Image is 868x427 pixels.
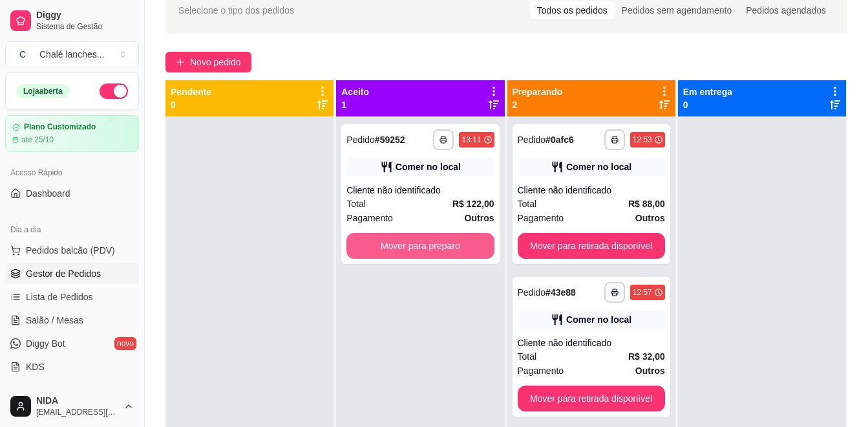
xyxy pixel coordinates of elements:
p: 0 [171,98,211,111]
div: Comer no local [396,160,461,173]
span: Salão / Mesas [26,314,83,327]
div: Todos os pedidos [530,1,615,19]
button: Select a team [5,41,139,67]
strong: Outros [635,213,665,223]
p: 1 [341,98,369,111]
a: DiggySistema de Gestão [5,5,139,36]
a: Plano Customizadoaté 25/10 [5,115,139,152]
a: KDS [5,356,139,377]
span: Gestor de Pedidos [26,267,101,280]
div: Chalé lanches ... [39,48,104,61]
span: Diggy Bot [26,337,65,350]
button: NIDA[EMAIL_ADDRESS][DOMAIN_NAME] [5,391,139,422]
span: Novo pedido [190,55,241,69]
strong: # 43e88 [545,287,576,298]
p: Pendente [171,85,211,98]
span: [EMAIL_ADDRESS][DOMAIN_NAME] [36,407,118,417]
span: NIDA [36,395,118,407]
span: Selecione o tipo dos pedidos [178,3,294,17]
a: Salão / Mesas [5,310,139,331]
span: Pedidos balcão (PDV) [26,244,115,257]
button: Mover para retirada disponível [518,386,665,411]
span: Total [518,197,537,211]
a: Gestor de Pedidos [5,263,139,284]
p: 0 [683,98,732,111]
div: 13:11 [461,135,481,145]
span: Pagamento [518,211,564,225]
div: Acesso Rápido [5,162,139,183]
strong: # 0afc6 [545,135,574,145]
div: Pedidos agendados [739,1,833,19]
span: C [16,48,29,61]
article: até 25/10 [21,135,54,145]
button: Mover para retirada disponível [518,233,665,259]
span: Pagamento [518,364,564,378]
div: Dia a dia [5,219,139,240]
article: Plano Customizado [24,122,96,132]
strong: R$ 32,00 [628,351,665,362]
a: Diggy Botnovo [5,333,139,354]
span: Lista de Pedidos [26,290,93,303]
div: Cliente não identificado [346,184,494,197]
p: 2 [513,98,563,111]
strong: R$ 88,00 [628,199,665,209]
div: Cliente não identificado [518,336,665,349]
div: 12:57 [633,287,652,298]
strong: R$ 122,00 [452,199,494,209]
div: Loja aberta [16,84,70,98]
div: Cliente não identificado [518,184,665,197]
span: Pedido [518,287,546,298]
p: Preparando [513,85,563,98]
span: plus [176,58,185,67]
span: KDS [26,360,45,373]
div: Pedidos sem agendamento [615,1,739,19]
strong: # 59252 [375,135,405,145]
span: Total [518,349,537,364]
p: Em entrega [683,85,732,98]
div: Comer no local [566,160,631,173]
span: Dashboard [26,187,70,200]
p: Aceito [341,85,369,98]
span: Pedido [518,135,546,145]
button: Novo pedido [165,52,251,72]
span: Pedido [346,135,375,145]
strong: Outros [465,213,494,223]
button: Alterar Status [100,83,128,99]
div: Comer no local [566,313,631,326]
button: Mover para preparo [346,233,494,259]
strong: Outros [635,366,665,376]
span: Sistema de Gestão [36,21,134,32]
span: Pagamento [346,211,393,225]
span: Total [346,197,366,211]
a: Lista de Pedidos [5,287,139,307]
a: Dashboard [5,183,139,204]
button: Pedidos balcão (PDV) [5,240,139,261]
div: 12:53 [633,135,652,145]
span: Diggy [36,10,134,21]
